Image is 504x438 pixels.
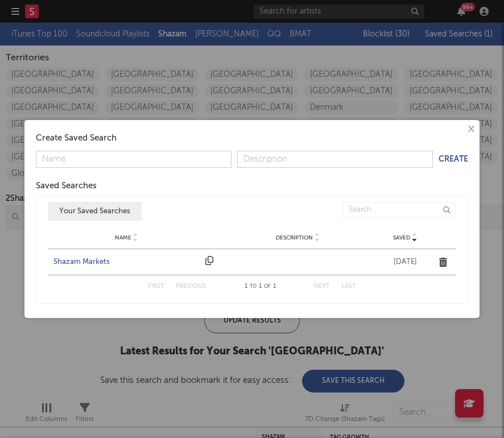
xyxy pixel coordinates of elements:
button: × [464,123,477,135]
input: Description [237,151,433,168]
div: Create Saved Search [36,131,468,145]
button: Create [439,155,468,163]
input: Name [36,151,232,168]
a: Shazam Markets [53,257,200,268]
span: Saved [393,234,410,241]
input: Search... [342,202,456,218]
span: of [264,284,271,289]
button: First [148,283,164,290]
div: Saved Searches [36,179,468,193]
button: Last [341,283,356,290]
button: Next [314,283,330,290]
span: Name [115,234,131,241]
button: Your Saved Searches [48,202,142,221]
div: [DATE] [377,257,433,268]
span: Description [276,234,313,241]
button: Previous [176,283,206,290]
div: 1 1 1 [229,280,291,294]
span: to [250,284,257,289]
